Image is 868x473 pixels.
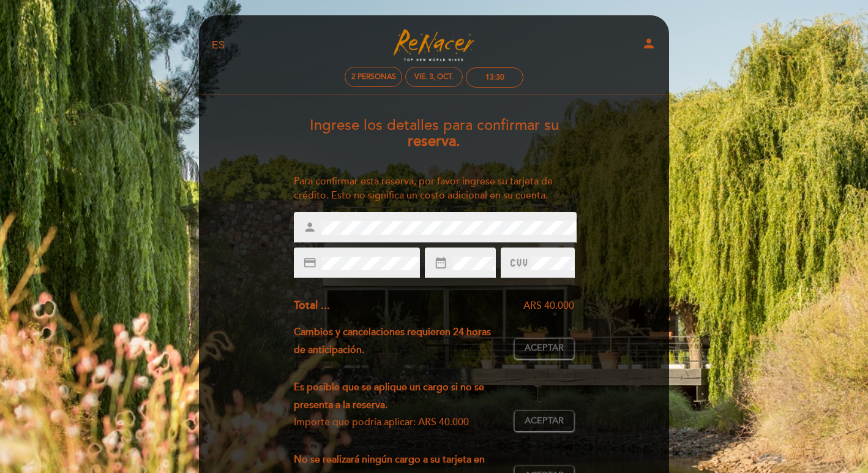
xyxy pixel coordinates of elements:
div: Es posible que se aplique un cargo si no se presenta a la reserva. [294,379,505,414]
i: person [642,36,656,51]
a: Restaurante Renacer [357,29,511,62]
span: Total ... [294,298,330,312]
div: Cambios y cancelaciones requieren 24 horas de anticipación. [294,324,515,359]
button: Aceptar [514,411,574,431]
div: ARS 40.000 [330,299,575,313]
div: vie. 3, oct. [414,72,454,81]
div: Importe que podría aplicar: ARS 40.000 [294,414,505,431]
b: reserva. [408,132,460,150]
i: date_range [434,256,447,270]
button: Aceptar [514,338,574,359]
i: credit_card [303,256,316,270]
span: Aceptar [525,342,564,355]
span: 2 personas [351,72,396,81]
div: 13:30 [485,73,504,82]
span: Ingrese los detalles para confirmar su [310,116,559,134]
span: Aceptar [525,415,564,428]
i: person [303,221,316,234]
div: Para confirmar esta reserva, por favor ingrese su tarjeta de crédito. Esto no significa un costo ... [294,175,575,203]
button: person [642,36,656,55]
